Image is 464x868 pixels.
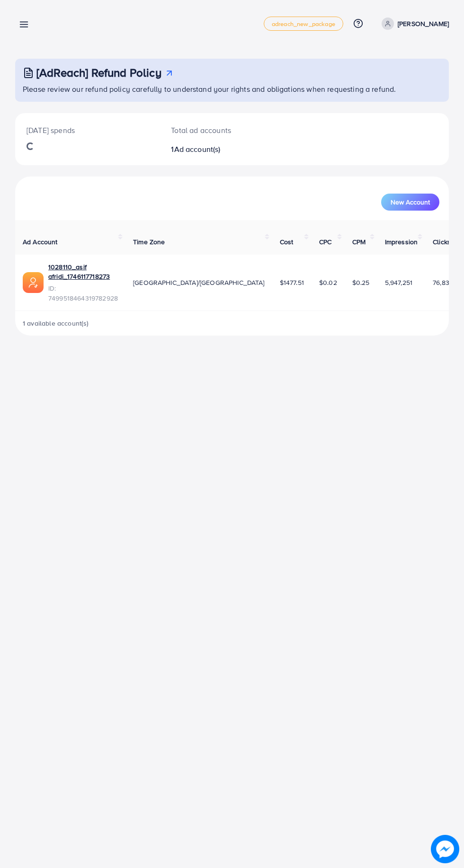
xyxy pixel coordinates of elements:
[433,237,451,247] span: Clicks
[264,17,343,31] a: adreach_new_package
[352,237,366,247] span: CPM
[36,66,161,80] h3: [AdReach] Refund Policy
[378,18,449,30] a: [PERSON_NAME]
[48,283,118,303] span: ID: 7499518464319782928
[280,237,294,247] span: Cost
[23,237,58,247] span: Ad Account
[272,21,335,27] span: adreach_new_package
[319,237,331,247] span: CPC
[23,83,443,95] p: Please review our refund policy carefully to understand your rights and obligations when requesti...
[171,124,257,136] p: Total ad accounts
[433,278,452,287] span: 76,831
[48,262,118,282] a: 1028110_asif afridi_1746117718273
[385,278,412,287] span: 5,947,251
[280,278,304,287] span: $1477.51
[23,319,89,328] span: 1 available account(s)
[171,145,257,154] h2: 1
[385,237,418,247] span: Impression
[174,144,221,154] span: Ad account(s)
[431,835,459,863] img: image
[391,199,430,205] span: New Account
[352,278,370,287] span: $0.25
[27,124,148,136] p: [DATE] spends
[133,237,165,247] span: Time Zone
[23,272,44,293] img: ic-ads-acc.e4c84228.svg
[319,278,337,287] span: $0.02
[381,194,439,211] button: New Account
[133,278,265,287] span: [GEOGRAPHIC_DATA]/[GEOGRAPHIC_DATA]
[398,18,449,29] p: [PERSON_NAME]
